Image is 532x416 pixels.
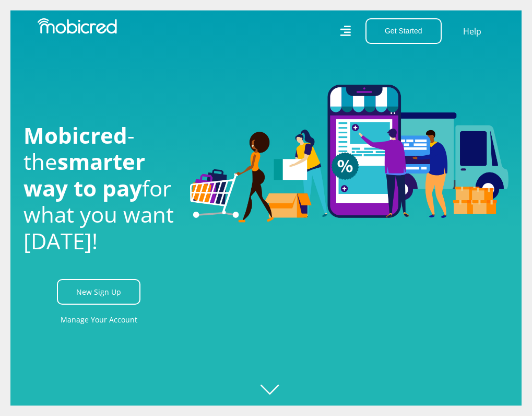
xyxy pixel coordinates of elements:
[190,85,509,223] img: Welcome to Mobicred
[23,120,127,150] span: Mobicred
[38,18,117,34] img: Mobicred
[57,279,140,305] a: New Sign Up
[23,146,145,202] span: smarter way to pay
[365,18,442,44] button: Get Started
[61,308,137,331] a: Manage Your Account
[463,25,482,38] a: Help
[23,122,175,254] h1: - the for what you want [DATE]!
